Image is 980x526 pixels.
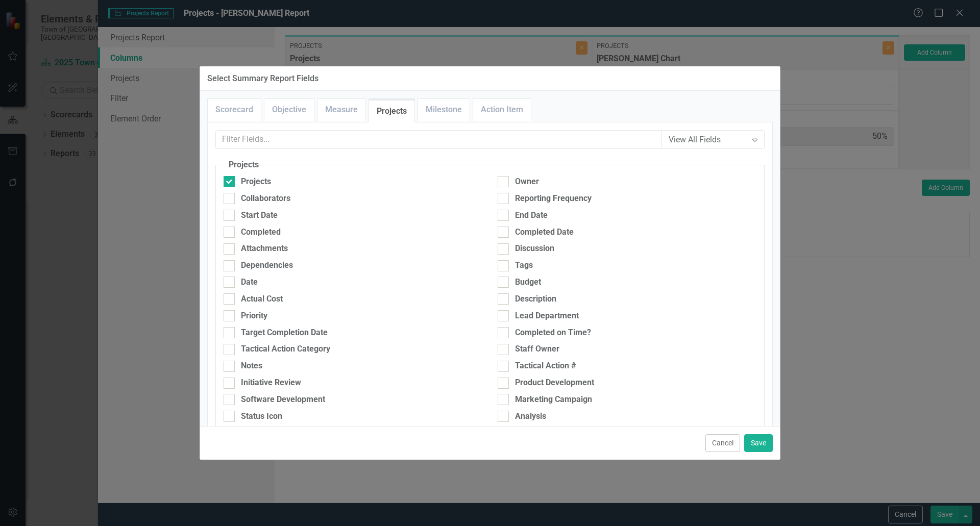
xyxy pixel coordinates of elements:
[473,99,531,121] a: Action Item
[215,130,662,149] input: Filter Fields...
[515,377,594,389] div: Product Development
[224,159,264,171] legend: Projects
[515,327,591,339] div: Completed on Time?
[515,394,592,406] div: Marketing Campaign
[241,394,325,406] div: Software Development
[241,310,267,322] div: Priority
[241,260,293,271] div: Dependencies
[241,360,262,372] div: Notes
[207,74,318,83] div: Select Summary Report Fields
[669,134,747,145] div: View All Fields
[317,99,365,121] a: Measure
[515,293,556,305] div: Description
[515,310,579,322] div: Lead Department
[515,243,554,255] div: Discussion
[241,193,290,205] div: Collaborators
[241,227,281,238] div: Completed
[241,293,283,305] div: Actual Cost
[241,243,288,255] div: Attachments
[369,101,414,122] a: Projects
[515,193,592,205] div: Reporting Frequency
[241,327,328,339] div: Target Completion Date
[515,176,539,188] div: Owner
[241,176,271,188] div: Projects
[515,411,546,422] div: Analysis
[515,343,559,355] div: Staff Owner
[241,210,278,221] div: Start Date
[208,99,261,121] a: Scorecard
[241,277,258,288] div: Date
[241,377,301,389] div: Initiative Review
[264,99,314,121] a: Objective
[515,227,574,238] div: Completed Date
[418,99,470,121] a: Milestone
[705,434,740,452] button: Cancel
[241,411,282,422] div: Status Icon
[515,277,541,288] div: Budget
[744,434,773,452] button: Save
[515,360,576,372] div: Tactical Action #
[515,260,533,271] div: Tags
[241,343,330,355] div: Tactical Action Category
[515,210,548,221] div: End Date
